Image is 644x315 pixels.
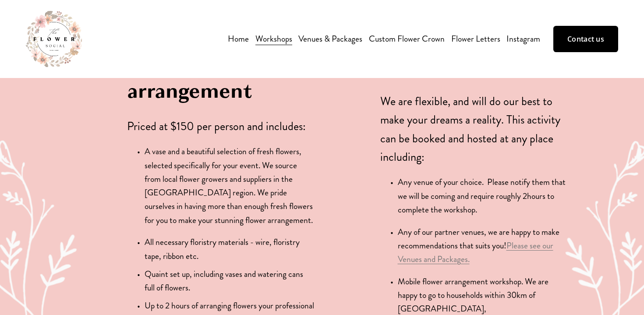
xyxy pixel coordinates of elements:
img: The Flower Social [26,11,82,67]
span: Workshops [255,32,292,46]
p: Priced at $150 per person and includes: [127,117,315,136]
a: Contact us [553,26,618,52]
h2: Booking options [380,53,568,78]
p: Any of our partner venues, we are happy to make recommendations that suits you! [398,225,568,266]
a: Home [228,31,249,46]
a: Venues & Packages [298,31,362,46]
p: We are flexible, and will do our best to make your dreams a reality. This activity can be booked ... [380,92,568,167]
p: Quaint set up, including vases and watering cans full of flowers. [145,267,315,295]
a: Custom Flower Crown [369,31,445,46]
a: folder dropdown [255,31,292,46]
p: Any venue of your choice. Please notify them that we will be coming and require roughly 2hours to... [398,175,568,216]
h2: Flower arrangement [127,53,315,103]
a: Instagram [506,31,540,46]
p: All necessary floristry materials - wire, floristry tape, ribbon etc. [145,235,315,263]
a: Flower Letters [451,31,500,46]
p: A vase and a beautiful selection of fresh flowers, selected specifically for your event. We sourc... [145,145,315,227]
